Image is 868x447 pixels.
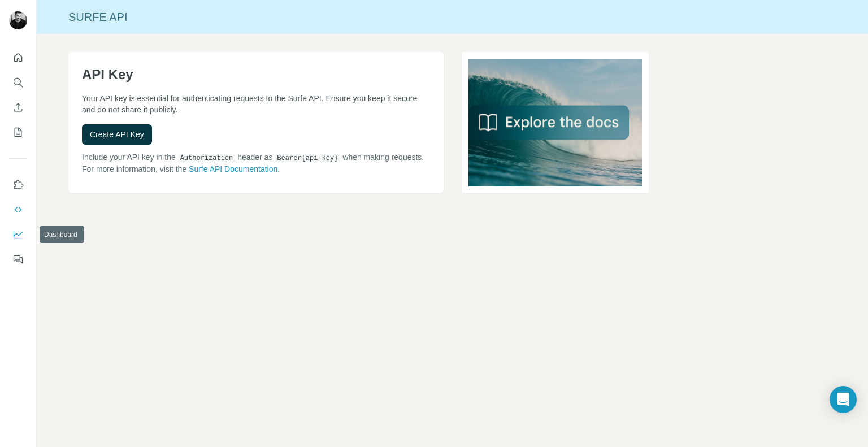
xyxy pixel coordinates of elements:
button: Feedback [9,249,27,270]
p: Your API key is essential for authenticating requests to the Surfe API. Ensure you keep it secure... [82,93,430,115]
button: Use Surfe on LinkedIn [9,175,27,195]
button: Enrich CSV [9,97,27,118]
button: Create API Key [82,124,152,145]
img: Avatar [9,11,27,29]
div: Open Intercom Messenger [830,386,857,413]
button: Use Surfe API [9,199,27,220]
button: Search [9,72,27,93]
button: Dashboard [9,224,27,245]
div: Surfe API [37,9,868,25]
a: Surfe API Documentation [189,164,277,173]
span: Create API Key [90,129,144,140]
button: Quick start [9,47,27,68]
button: My lists [9,122,27,142]
h1: API Key [82,66,430,84]
code: Bearer {api-key} [275,154,340,162]
p: Include your API key in the header as when making requests. For more information, visit the . [82,151,430,175]
code: Authorization [178,154,236,162]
